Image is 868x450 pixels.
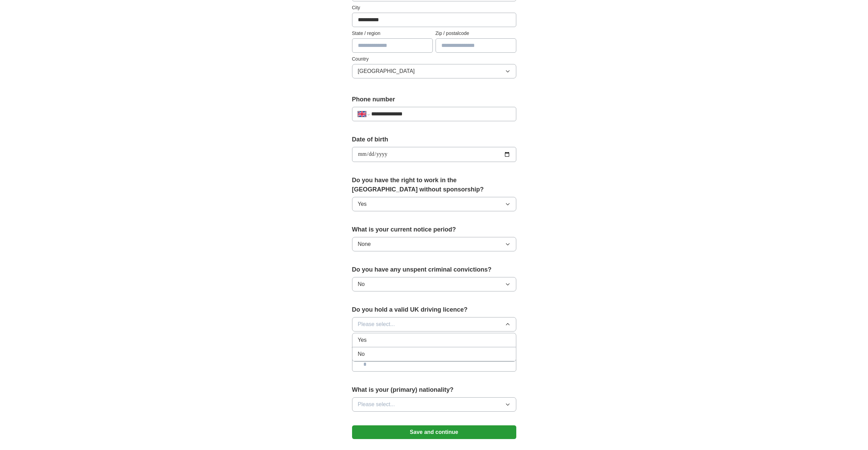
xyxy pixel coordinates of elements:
[358,280,365,288] span: No
[352,425,516,439] button: Save and continue
[358,350,365,358] span: No
[352,317,516,332] button: Please select...
[352,385,516,395] label: What is your (primary) nationality?
[352,135,516,144] label: Date of birth
[358,240,371,248] span: None
[352,176,516,194] label: Do you have the right to work in the [GEOGRAPHIC_DATA] without sponsorship?
[352,64,516,78] button: [GEOGRAPHIC_DATA]
[352,225,516,234] label: What is your current notice period?
[352,305,516,314] label: Do you hold a valid UK driving licence?
[358,336,367,344] span: Yes
[358,400,395,409] span: Please select...
[358,67,415,75] span: [GEOGRAPHIC_DATA]
[352,95,516,104] label: Phone number
[358,320,395,328] span: Please select...
[352,277,516,291] button: No
[352,30,433,37] label: State / region
[352,55,516,63] label: Country
[436,30,516,37] label: Zip / postalcode
[352,397,516,412] button: Please select...
[352,197,516,211] button: Yes
[358,200,367,208] span: Yes
[352,237,516,251] button: None
[352,4,516,11] label: City
[352,265,516,274] label: Do you have any unspent criminal convictions?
